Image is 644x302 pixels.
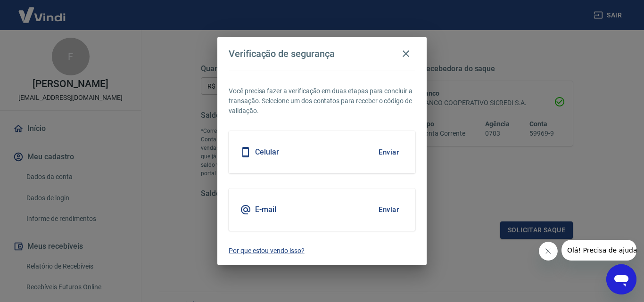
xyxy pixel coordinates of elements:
p: Você precisa fazer a verificação em duas etapas para concluir a transação. Selecione um dos conta... [229,86,415,116]
button: Enviar [373,200,404,220]
iframe: Botão para abrir a janela de mensagens [606,264,636,294]
h5: E-mail [255,205,276,214]
button: Enviar [373,142,404,162]
h4: Verificação de segurança [229,48,335,59]
iframe: Fechar mensagem [539,242,558,261]
a: Por que estou vendo isso? [229,246,415,256]
h5: Celular [255,147,279,157]
span: Olá! Precisa de ajuda? [6,7,79,14]
iframe: Mensagem da empresa [561,240,636,261]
